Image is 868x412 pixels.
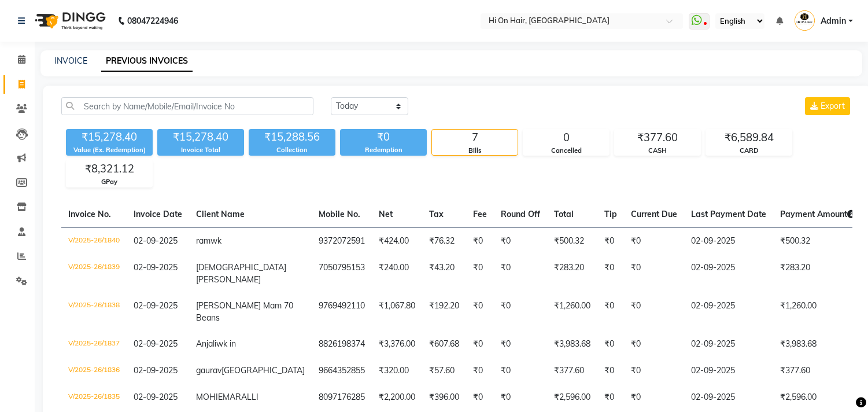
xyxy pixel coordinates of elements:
span: 02-09-2025 [134,392,178,402]
td: ₹0 [597,384,624,411]
td: 7050795153 [312,255,372,293]
td: ₹0 [624,331,684,358]
td: ₹3,376.00 [372,331,422,358]
span: Last Payment Date [691,209,766,219]
td: 02-09-2025 [684,384,773,411]
div: Collection [249,145,335,155]
span: wk [210,236,221,246]
span: 02-09-2025 [134,262,178,273]
div: ₹15,278.40 [66,129,153,145]
td: 02-09-2025 [684,331,773,358]
td: ₹0 [466,293,494,331]
a: INVOICE [54,56,87,66]
td: ₹0 [494,384,547,411]
td: ₹607.68 [422,331,466,358]
div: GPay [67,177,152,187]
div: Cancelled [523,146,609,156]
td: 02-09-2025 [684,293,773,331]
td: ₹0 [466,331,494,358]
div: ₹8,321.12 [67,161,152,177]
td: ₹0 [597,293,624,331]
td: ₹1,067.80 [372,293,422,331]
td: ₹283.20 [773,255,862,293]
td: ₹57.60 [422,358,466,384]
div: 0 [523,130,609,146]
td: ₹0 [624,227,684,255]
td: 8826198374 [312,331,372,358]
td: V/2025-26/1835 [61,384,127,411]
td: ₹2,200.00 [372,384,422,411]
td: ₹0 [624,358,684,384]
span: Net [379,209,393,219]
td: ₹192.20 [422,293,466,331]
span: Client Name [196,209,245,219]
div: Invoice Total [157,145,244,155]
td: V/2025-26/1836 [61,358,127,384]
td: ₹1,260.00 [773,293,862,331]
span: Fee [473,209,487,219]
td: ₹0 [597,331,624,358]
span: Mobile No. [319,209,360,219]
span: 02-09-2025 [134,300,178,311]
td: 02-09-2025 [684,358,773,384]
td: ₹500.32 [773,227,862,255]
span: Round Off [501,209,540,219]
b: 08047224946 [127,5,178,37]
span: [PERSON_NAME] Mam 70 Beans [196,300,293,323]
td: ₹0 [466,384,494,411]
span: Invoice Date [134,209,182,219]
td: ₹0 [624,293,684,331]
div: Redemption [340,145,427,155]
span: Current Due [631,209,677,219]
div: Bills [432,146,518,156]
td: ₹0 [494,358,547,384]
td: ₹0 [466,358,494,384]
td: V/2025-26/1839 [61,255,127,293]
td: ₹0 [466,255,494,293]
td: ₹3,983.68 [773,331,862,358]
td: ₹1,260.00 [547,293,597,331]
span: Invoice No. [68,209,111,219]
div: ₹15,288.56 [249,129,335,145]
td: ₹0 [494,293,547,331]
td: ₹500.32 [547,227,597,255]
td: ₹0 [624,255,684,293]
span: Total [554,209,574,219]
span: 02-09-2025 [134,236,178,246]
div: ₹377.60 [615,130,700,146]
td: 8097176285 [312,384,372,411]
button: Export [805,97,850,115]
img: Admin [795,10,815,31]
span: wk in [216,339,236,349]
td: ₹0 [466,227,494,255]
div: Value (Ex. Redemption) [66,145,153,155]
span: Tip [604,209,617,219]
td: V/2025-26/1837 [61,331,127,358]
td: 02-09-2025 [684,255,773,293]
td: 9769492110 [312,293,372,331]
td: 9372072591 [312,227,372,255]
span: Payment Amount [780,209,855,219]
td: ₹0 [494,331,547,358]
td: ₹0 [597,255,624,293]
td: ₹0 [624,384,684,411]
span: [DEMOGRAPHIC_DATA][PERSON_NAME] [196,262,286,285]
td: ₹320.00 [372,358,422,384]
div: ₹15,278.40 [157,129,244,145]
div: CARD [706,146,792,156]
span: 02-09-2025 [134,339,178,349]
td: ₹377.60 [773,358,862,384]
span: Export [821,101,845,111]
td: ₹377.60 [547,358,597,384]
td: ₹0 [597,358,624,384]
div: CASH [615,146,700,156]
td: 9664352855 [312,358,372,384]
td: ₹240.00 [372,255,422,293]
td: ₹283.20 [547,255,597,293]
td: V/2025-26/1840 [61,227,127,255]
td: ₹0 [494,255,547,293]
span: gaurav [196,365,221,376]
span: Tax [429,209,444,219]
td: ₹0 [494,227,547,255]
span: 02-09-2025 [134,365,178,376]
